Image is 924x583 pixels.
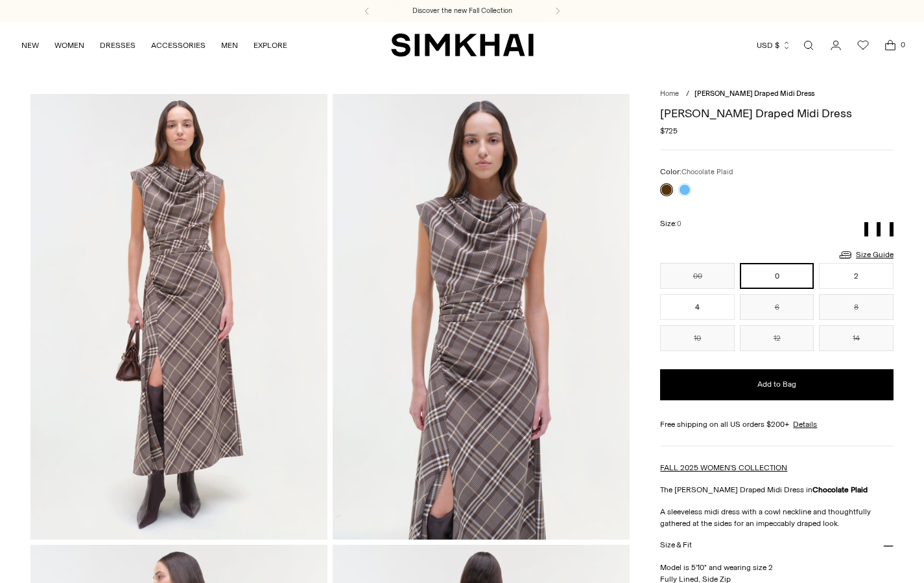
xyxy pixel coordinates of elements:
a: Discover the new Fall Collection [412,6,512,16]
a: EXPLORE [254,31,287,60]
a: Size Guide [838,247,894,263]
h3: Size & Fit [660,541,691,549]
a: Go to the account page [823,32,849,58]
button: Size & Fit [660,529,894,562]
a: Home [660,89,679,98]
button: 14 [819,325,894,351]
a: FALL 2025 WOMEN'S COLLECTION [660,463,787,472]
span: Chocolate Plaid [681,168,733,176]
span: $725 [660,125,678,137]
img: Burke Draped Midi Dress [333,94,630,539]
a: Details [793,418,817,430]
div: / [686,89,689,100]
button: 10 [660,325,735,351]
button: Add to Bag [660,369,894,400]
span: 0 [897,39,908,51]
h1: [PERSON_NAME] Draped Midi Dress [660,108,894,119]
button: 0 [740,263,814,289]
a: Wishlist [850,32,876,58]
a: ACCESSORIES [151,31,206,60]
div: Free shipping on all US orders $200+ [660,418,894,430]
a: Open search modal [796,32,822,58]
a: WOMEN [54,31,84,60]
a: Open cart modal [877,32,903,58]
nav: breadcrumbs [660,89,894,100]
button: 4 [660,294,735,320]
a: MEN [221,31,238,60]
button: 2 [819,263,894,289]
p: The [PERSON_NAME] Draped Midi Dress in [660,484,894,496]
strong: Chocolate Plaid [812,485,868,494]
button: 00 [660,263,735,289]
p: A sleeveless midi dress with a cowl neckline and thoughtfully gathered at the sides for an impecc... [660,506,894,529]
span: Add to Bag [757,379,796,390]
label: Color: [660,166,733,178]
button: USD $ [757,31,791,60]
button: 6 [740,294,814,320]
span: 0 [677,220,681,228]
span: [PERSON_NAME] Draped Midi Dress [694,89,814,98]
button: 12 [740,325,814,351]
label: Size: [660,218,681,230]
a: NEW [21,31,39,60]
a: DRESSES [100,31,136,60]
button: 8 [819,294,894,320]
img: Burke Draped Midi Dress [30,94,327,539]
a: SIMKHAI [391,32,534,58]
